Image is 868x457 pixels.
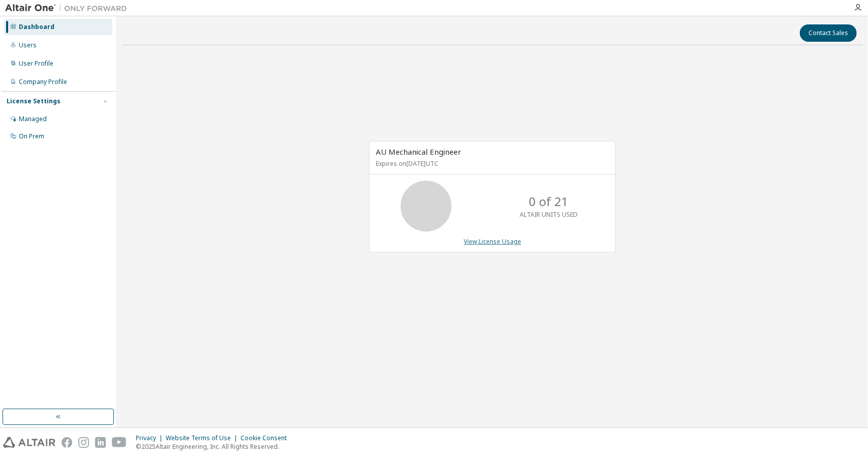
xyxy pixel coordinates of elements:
span: AU Mechanical Engineer [376,147,461,157]
img: Altair One [5,3,132,13]
div: Company Profile [19,78,67,86]
div: Managed [19,115,47,123]
div: Dashboard [19,23,54,31]
img: instagram.svg [78,437,89,448]
p: 0 of 21 [529,193,568,210]
div: Cookie Consent [241,434,293,442]
p: © 2025 Altair Engineering, Inc. All Rights Reserved. [136,442,293,451]
img: youtube.svg [112,437,127,448]
img: linkedin.svg [95,437,106,448]
div: Users [19,41,37,49]
p: ALTAIR UNITS USED [520,210,578,219]
div: Website Terms of Use [166,434,241,442]
div: On Prem [19,132,44,140]
div: User Profile [19,60,53,68]
p: Expires on [DATE] UTC [376,159,607,168]
img: facebook.svg [62,437,72,448]
img: altair_logo.svg [3,437,55,448]
div: License Settings [7,97,61,105]
div: Privacy [136,434,166,442]
button: Contact Sales [800,24,857,42]
a: View License Usage [464,237,521,246]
